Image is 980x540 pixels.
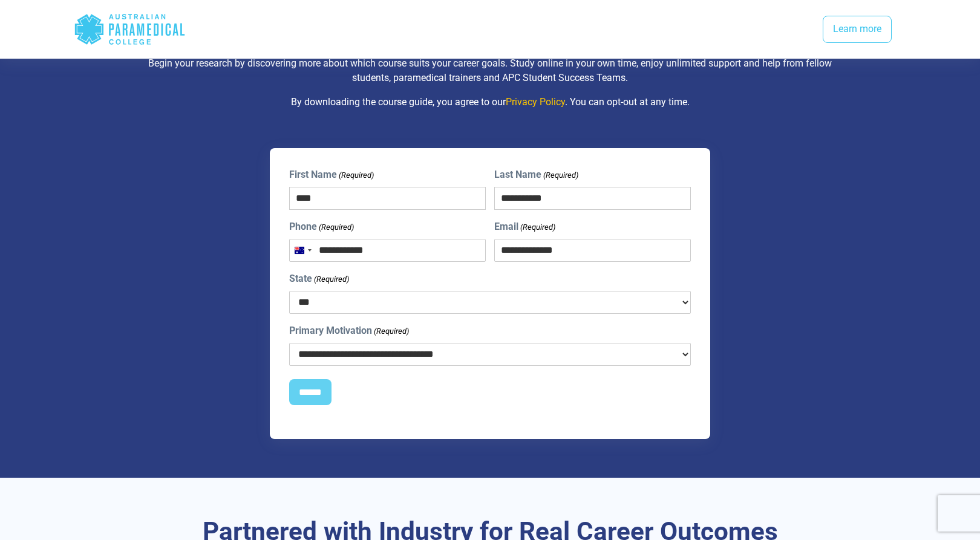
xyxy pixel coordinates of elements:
[289,272,349,286] label: State
[313,273,350,285] span: (Required)
[338,169,374,181] span: (Required)
[494,168,578,182] label: Last Name
[136,95,844,109] p: By downloading the course guide, you agree to our . You can opt-out at any time.
[494,220,555,234] label: Email
[823,16,892,44] a: Learn more
[542,169,578,181] span: (Required)
[74,10,186,49] div: Australian Paramedical College
[289,324,409,338] label: Primary Motivation
[318,221,354,233] span: (Required)
[506,96,565,108] a: Privacy Policy
[289,220,354,234] label: Phone
[290,239,315,261] button: Selected country
[519,221,555,233] span: (Required)
[136,56,844,85] p: Begin your research by discovering more about which course suits your career goals. Study online ...
[289,168,374,182] label: First Name
[373,325,410,337] span: (Required)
